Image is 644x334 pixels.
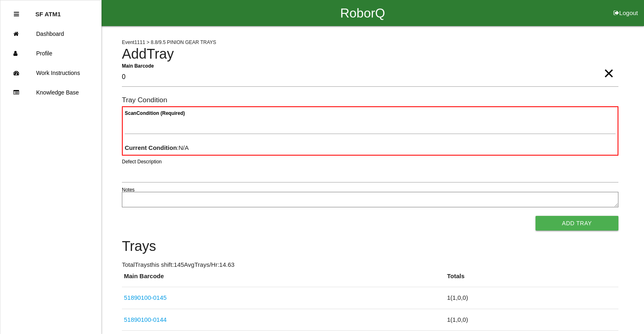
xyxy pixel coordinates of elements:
[0,44,101,63] a: Profile
[35,4,61,18] p: SF ATM1
[124,294,167,301] a: 51890100-0145
[125,110,185,116] b: Scan Condition (Required)
[125,144,177,151] b: Current Condition
[536,216,618,231] button: Add Tray
[122,239,618,254] h4: Trays
[125,144,189,151] span: : N/A
[14,4,19,24] div: Close
[445,309,618,331] td: 1 ( 1 , 0 , 0 )
[122,272,445,287] th: Main Barcode
[122,158,162,165] label: Defect Description
[445,287,618,309] td: 1 ( 1 , 0 , 0 )
[122,40,216,45] span: Event 1111 > 8.8/9.5 PINION GEAR TRAYS
[0,83,101,102] a: Knowledge Base
[0,63,101,83] a: Work Instructions
[122,186,134,193] label: Notes
[445,272,618,287] th: Totals
[122,46,618,62] h4: Add Tray
[122,68,618,87] input: Required
[603,57,614,73] span: Clear Input
[0,24,101,44] a: Dashboard
[122,96,618,104] h6: Tray Condition
[122,63,154,68] b: Main Barcode
[122,260,618,270] p: Total Trays this shift: 145 Avg Trays /Hr: 14.63
[124,316,167,323] a: 51890100-0144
